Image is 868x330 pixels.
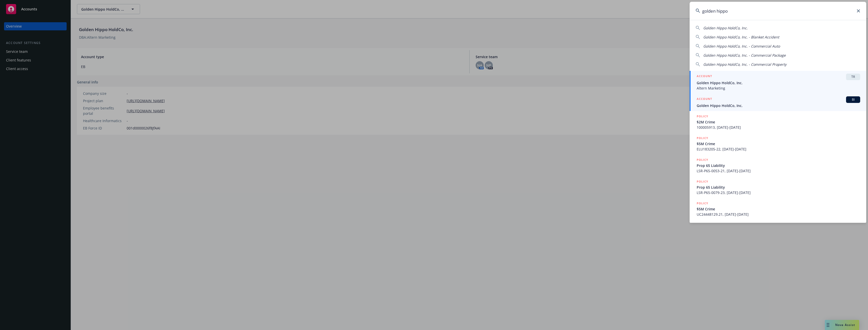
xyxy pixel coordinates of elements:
[848,97,858,102] span: BI
[697,119,860,125] span: $2M Crime
[697,114,708,119] h5: POLICY
[703,35,779,39] span: Golden Hippo HoldCo, Inc. - Blanket Accident
[703,53,786,58] span: Golden Hippo HoldCo, Inc. - Commercial Package
[697,136,708,141] h5: POLICY
[697,157,708,162] h5: POLICY
[697,96,712,102] h5: ACCOUNT
[697,74,712,80] h5: ACCOUNT
[703,62,786,67] span: Golden Hippo HoldCo, Inc. - Commercial Property
[690,133,866,155] a: POLICY$5M CrimeELU183205-22, [DATE]-[DATE]
[690,198,866,220] a: POLICY$5M CrimeUC24448129.21, [DATE]-[DATE]
[697,85,860,91] span: Altern Marketing
[697,80,860,85] span: Golden Hippo HoldCo, Inc.
[690,155,866,176] a: POLICYProp 65 LiabilityLSR-P65-0053-21, [DATE]-[DATE]
[697,179,708,184] h5: POLICY
[697,185,860,190] span: Prop 65 Liability
[690,111,866,133] a: POLICY$2M Crime100005913, [DATE]-[DATE]
[690,71,866,94] a: ACCOUNTTRGolden Hippo HoldCo, Inc.Altern Marketing
[697,212,860,217] span: UC24448129.21, [DATE]-[DATE]
[697,146,860,152] span: ELU183205-22, [DATE]-[DATE]
[703,26,748,30] span: Golden Hippo HoldCo, Inc.
[697,168,860,173] span: LSR-P65-0053-21, [DATE]-[DATE]
[697,201,708,206] h5: POLICY
[697,206,860,212] span: $5M Crime
[690,176,866,198] a: POLICYProp 65 LiabilityLSR-P65-0079-23, [DATE]-[DATE]
[690,2,866,20] input: Search...
[697,190,860,195] span: LSR-P65-0079-23, [DATE]-[DATE]
[848,75,858,79] span: TR
[697,163,860,168] span: Prop 65 Liability
[697,103,860,108] span: Golden Hippo HoldCo, Inc.
[697,125,860,130] span: 100005913, [DATE]-[DATE]
[690,94,866,111] a: ACCOUNTBIGolden Hippo HoldCo, Inc.
[703,44,780,49] span: Golden Hippo HoldCo, Inc. - Commercial Auto
[697,141,860,146] span: $5M Crime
